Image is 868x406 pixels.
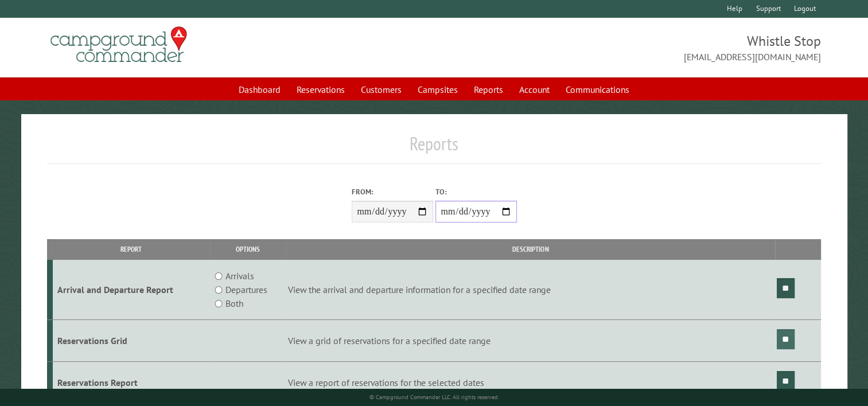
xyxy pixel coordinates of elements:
td: Reservations Grid [53,320,210,362]
td: View the arrival and departure information for a specified date range [286,260,775,320]
td: View a report of reservations for the selected dates [286,361,775,403]
small: © Campground Commander LLC. All rights reserved. [369,393,499,401]
td: View a grid of reservations for a specified date range [286,320,775,362]
a: Reservations [290,79,352,100]
a: Reports [467,79,510,100]
th: Options [210,239,286,259]
label: Both [225,296,243,310]
label: Arrivals [225,269,254,283]
span: Whistle Stop [EMAIL_ADDRESS][DOMAIN_NAME] [434,32,822,64]
a: Communications [559,79,636,100]
label: From: [352,186,433,197]
a: Campsites [411,79,465,100]
th: Report [53,239,210,259]
img: Campground Commander [47,22,190,67]
h1: Reports [47,132,821,164]
a: Account [512,79,556,100]
a: Customers [354,79,408,100]
a: Dashboard [232,79,287,100]
label: Departures [225,283,267,296]
th: Description [286,239,775,259]
td: Arrival and Departure Report [53,260,210,320]
label: To: [435,186,517,197]
td: Reservations Report [53,361,210,403]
